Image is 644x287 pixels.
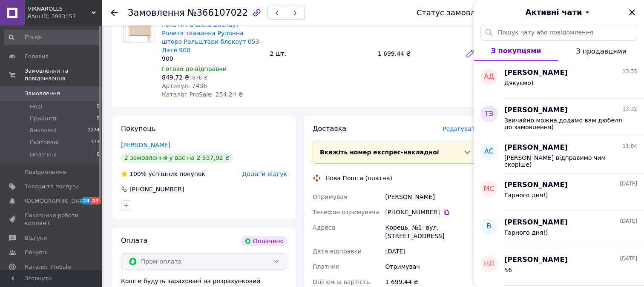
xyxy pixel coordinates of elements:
span: Гарного дня!) [504,192,548,199]
span: 24 [81,197,91,205]
span: 0 [97,151,100,159]
div: 900 [162,54,263,63]
span: В [487,222,492,231]
span: [PERSON_NAME] [504,68,568,78]
input: Пошук чату або повідомлення [480,24,637,41]
span: 1274 [88,127,100,134]
span: 13:32 [622,105,637,113]
button: АС[PERSON_NAME]11:04[PERSON_NAME] відправимо чим скоріше) [474,136,644,173]
span: Звичайно можна,додамо вам дюбеля до замовлення) [504,117,625,131]
span: Головна [25,53,49,60]
span: Замовлення [25,90,60,97]
div: 2 шт. [266,48,374,60]
span: [PERSON_NAME] відправимо чим скоріше) [504,154,625,168]
div: Статус замовлення [417,9,495,17]
div: [DATE] [384,244,480,259]
span: [PERSON_NAME] [504,218,568,227]
button: НЛ[PERSON_NAME][DATE]56 [474,248,644,286]
span: Гарного дня!) [504,229,548,236]
button: З продавцями [558,41,644,61]
span: 0 [97,103,100,111]
div: Оплачено [241,236,287,246]
span: Оціночна вартість [313,278,370,285]
span: АД [484,72,494,82]
span: Каталог ProSale [25,263,71,271]
span: 43 [91,197,101,205]
span: ТЗ [485,109,493,119]
span: Вкажіть номер експрес-накладної [320,149,439,156]
div: [PHONE_NUMBER] [129,185,185,193]
span: Дата відправки [313,248,362,255]
span: VIKNAROLLS [28,5,92,13]
button: АД[PERSON_NAME]13:35Дякуємо) [474,61,644,99]
div: Ваш ID: 3993157 [28,13,102,20]
div: 2 замовлення у вас на 2 557,92 ₴ [121,153,233,163]
input: Пошук [4,30,101,45]
span: [PERSON_NAME] [504,143,568,153]
span: 876 ₴ [192,75,207,81]
a: [PERSON_NAME] [121,142,170,148]
span: 11:04 [622,143,637,150]
span: НЛ [484,259,494,269]
span: Платник [313,263,339,270]
span: 9 [97,115,100,122]
span: [DATE] [620,180,637,188]
div: Повернутися назад [111,9,118,17]
span: З продавцями [576,47,627,55]
span: Оплата [121,236,147,244]
button: ТЗ[PERSON_NAME]13:32Звичайно можна,додамо вам дюбеля до замовлення) [474,99,644,136]
div: [PHONE_NUMBER] [385,208,479,216]
span: Замовлення та повідомлення [25,67,102,82]
span: [DATE] [620,255,637,262]
button: З покупцями [474,41,558,61]
span: Активні чати [525,7,582,18]
button: Закрити [627,7,637,17]
span: Показники роботи компанії [25,212,79,227]
div: успішних покупок [121,170,205,178]
span: 113 [91,139,100,146]
div: Корець, №1: вул. [STREET_ADDRESS] [384,220,480,244]
span: 100% [129,170,147,177]
span: З покупцями [491,47,541,55]
span: [PERSON_NAME] [504,180,568,190]
span: [DEMOGRAPHIC_DATA] [25,197,88,205]
span: Телефон отримувача [313,209,379,216]
span: Товари та послуги [25,183,79,190]
span: [PERSON_NAME] [504,105,568,115]
span: [PERSON_NAME] [504,255,568,265]
span: Покупець [121,125,156,133]
span: Замовлення [128,8,185,18]
span: Покупці [25,249,48,256]
span: МС [484,184,494,194]
span: Доставка [313,125,346,133]
span: №366107022 [187,8,248,18]
div: Нова Пошта (платна) [323,174,394,182]
a: Редагувати [462,45,479,62]
span: Готово до відправки [162,65,227,72]
span: Редагувати [443,125,479,132]
span: Каталог ProSale: 254.24 ₴ [162,91,243,98]
span: Артикул: 7436 [162,82,207,89]
span: Виконані [30,127,56,134]
span: Повідомлення [25,168,66,176]
span: Адреса [313,224,335,231]
span: Відгуки [25,234,47,242]
button: В[PERSON_NAME][DATE]Гарного дня!) [474,211,644,248]
span: 56 [504,267,512,273]
span: Скасовані [30,139,59,146]
span: Додати відгук [242,170,287,177]
span: Нові [30,103,42,111]
button: МС[PERSON_NAME][DATE]Гарного дня!) [474,173,644,211]
span: Отримувач [313,193,347,200]
div: Отримувач [384,259,480,274]
span: 849,72 ₴ [162,74,189,81]
span: Прийняті [30,115,56,122]
button: Активні чати [497,7,620,18]
span: [DATE] [620,218,637,225]
span: 13:35 [622,68,637,75]
div: [PERSON_NAME] [384,189,480,205]
span: Дякуємо) [504,80,533,86]
span: Оплачені [30,151,57,159]
div: 1 699.44 ₴ [374,48,458,60]
a: Ролети на вікна Блекаут Ролета тканинна Рулонна штора Рольштори блекаут 053 Лате 900 [162,21,259,54]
